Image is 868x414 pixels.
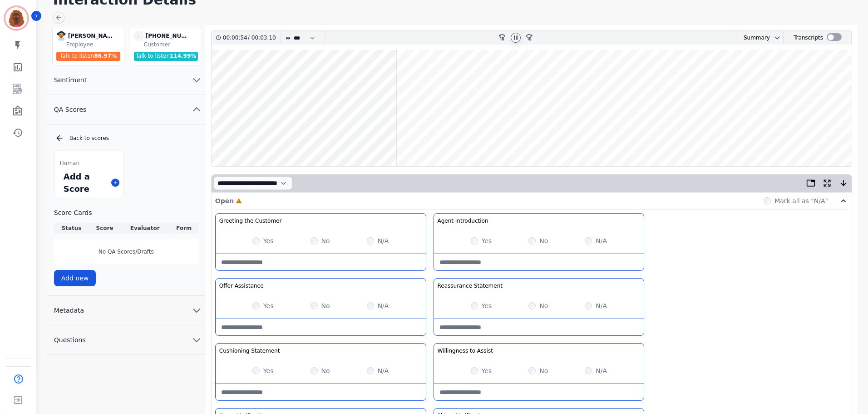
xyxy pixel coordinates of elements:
svg: chevron up [191,104,202,115]
button: Add new [54,270,96,286]
label: No [539,301,548,310]
label: Mark all as "N/A" [774,196,828,205]
div: Customer [144,41,200,48]
p: Open [215,196,234,205]
label: No [321,301,330,310]
span: Metadata [47,306,91,315]
div: / [223,31,278,45]
span: QA Scores [47,105,94,114]
th: Score [89,223,120,234]
div: Summary [736,31,770,45]
label: Yes [263,301,274,310]
span: Sentiment [47,75,94,85]
label: Yes [482,301,492,310]
span: - [134,31,144,41]
button: chevron down [770,34,781,41]
th: Form [170,223,198,234]
svg: chevron down [191,75,202,85]
div: Talk to listen [134,52,198,61]
button: Metadata chevron down [47,296,206,325]
label: N/A [378,301,389,310]
label: No [539,236,548,245]
button: Sentiment chevron down [47,65,206,95]
div: Back to scores [55,134,198,143]
h3: Willingness to Assist [438,347,493,354]
button: Questions chevron down [47,325,206,355]
div: No QA Scores/Drafts [54,239,198,264]
div: 00:03:10 [250,31,275,45]
label: Yes [263,366,274,375]
span: Questions [47,335,93,344]
div: 00:00:54 [223,31,248,45]
label: Yes [263,236,274,245]
label: Yes [482,366,492,375]
div: [PHONE_NUMBER] [146,31,191,41]
div: Employee [66,41,122,48]
div: Talk to listen [56,52,121,61]
span: Human [60,160,79,167]
span: 86.97 % [94,53,117,59]
label: Yes [482,236,492,245]
h3: Cushioning Statement [219,347,280,354]
div: [PERSON_NAME] [68,31,113,41]
h3: Agent Introduction [438,217,488,224]
span: 114.99 % [170,53,196,59]
th: Evaluator [120,223,170,234]
label: N/A [378,236,389,245]
h3: Greeting the Customer [219,217,282,224]
div: Transcripts [794,31,823,45]
svg: chevron down [191,305,202,316]
svg: chevron down [191,334,202,345]
h3: Reassurance Statement [438,282,503,289]
h3: Offer Assistance [219,282,264,289]
h3: Score Cards [54,208,198,217]
label: No [321,366,330,375]
svg: chevron down [774,34,781,41]
label: N/A [378,366,389,375]
label: N/A [596,236,607,245]
div: Add a Score [62,169,108,197]
th: Status [54,223,89,234]
label: No [321,236,330,245]
label: N/A [596,301,607,310]
label: N/A [596,366,607,375]
button: QA Scores chevron up [47,95,206,125]
img: Bordered avatar [5,7,27,29]
label: No [539,366,548,375]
